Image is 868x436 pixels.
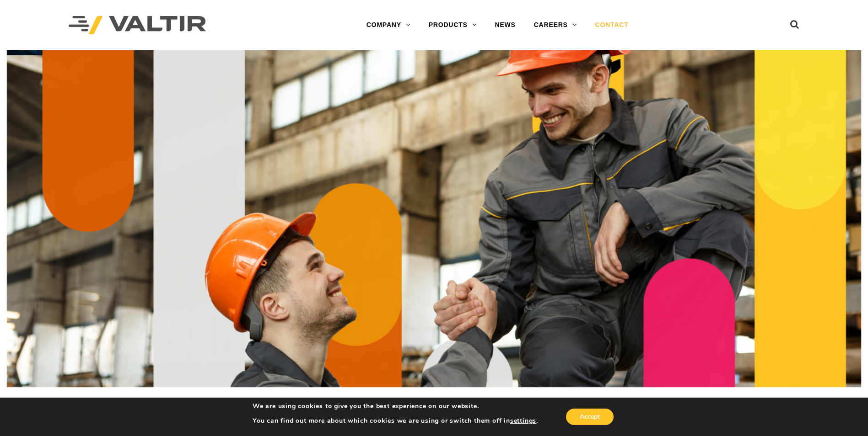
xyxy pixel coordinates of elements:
[253,417,538,425] p: You can find out more about which cookies we are using or switch them off in .
[420,16,486,34] a: PRODUCTS
[253,402,538,410] p: We are using cookies to give you the best experience on our website.
[566,409,614,425] button: Accept
[525,16,586,34] a: CAREERS
[486,16,525,34] a: NEWS
[69,16,206,35] img: Valtir
[7,50,861,387] img: Contact_1
[510,417,536,425] button: settings
[586,16,638,34] a: CONTACT
[357,16,420,34] a: COMPANY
